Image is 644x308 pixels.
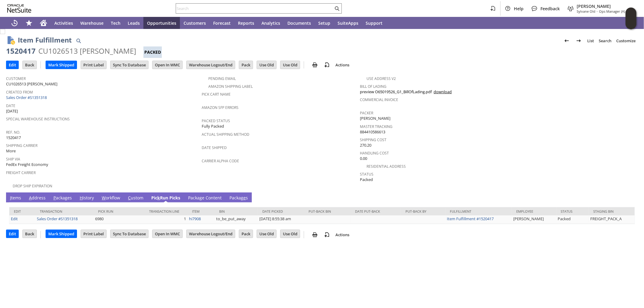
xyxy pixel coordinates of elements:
[311,231,319,238] img: print.svg
[80,195,83,201] span: H
[18,35,72,45] h1: Item Fulfillment
[127,195,145,202] a: Custom
[46,61,77,69] input: Mark Shipped
[238,20,254,26] span: Reports
[6,108,18,114] span: [DATE]
[7,17,22,29] a: Recent Records
[512,215,556,224] td: [PERSON_NAME]
[202,92,231,97] a: Pick Cart Name
[258,215,304,224] td: [DATE] 8:55:38 am
[516,209,552,214] div: Employee
[78,195,95,202] a: History
[540,6,560,11] span: Feedback
[51,17,77,29] a: Activities
[589,215,635,224] td: FREIGHT_PACK_A
[143,17,180,29] a: Opportunities
[355,209,396,214] div: Date Put-back
[6,116,70,122] a: Special Warehouse Instructions
[111,20,120,26] span: Tech
[53,195,56,201] span: P
[261,20,280,26] span: Analytics
[6,148,16,154] span: More
[360,129,386,135] span: 884410586613
[514,6,524,11] span: Help
[450,209,507,214] div: Fulfillment
[627,194,634,201] a: Unrolled view on
[40,209,89,214] div: Transaction
[599,9,633,14] span: Ops Manager (A) (F2L)
[25,19,33,27] svg: Shortcuts
[626,8,636,29] iframe: Click here to launch Oracle Guided Learning Help Panel
[366,20,383,26] span: Support
[11,19,18,27] svg: Recent Records
[6,170,36,175] a: Freight Carrier
[36,17,51,29] a: Home
[258,17,284,29] a: Analytics
[8,195,23,202] a: Items
[13,183,52,189] a: Drop Ship Expiration
[200,195,202,201] span: g
[309,209,346,214] div: Put-back Bin
[362,17,386,29] a: Support
[585,36,596,46] a: List
[131,215,188,224] td: 1
[23,230,37,238] input: Back
[239,61,253,69] input: Pack
[262,209,300,214] div: Date Picked
[187,195,223,202] a: Package Content
[6,230,18,238] input: Edit
[135,209,183,214] div: Transaction Line
[596,36,614,46] a: Search
[208,84,253,89] a: Amazon Shipping Label
[10,195,11,201] span: I
[192,209,210,214] div: Item
[40,19,47,27] svg: Home
[187,230,235,238] input: Warehouse Logout/End
[6,61,18,69] input: Edit
[360,142,372,148] span: 270.20
[333,5,341,12] svg: Search
[150,195,182,202] a: PickRun Picks
[14,209,31,214] div: Edit
[323,61,331,68] img: add-record.svg
[219,209,254,214] div: Bin
[27,195,47,202] a: Address
[100,195,122,202] a: Workflow
[405,209,441,214] div: Put-back By
[367,76,396,81] a: Use Address V2
[11,216,18,221] a: Edit
[152,230,182,238] input: Open In WMC
[6,157,20,162] a: Ship Via
[23,61,37,69] input: Back
[202,123,224,129] span: Fully Packed
[367,164,406,169] a: Residential Address
[6,143,37,148] a: Shipping Carrier
[202,118,230,123] a: Packed Status
[333,232,352,237] a: Actions
[563,37,570,44] img: Previous
[46,230,77,238] input: Mark Shipped
[7,4,31,13] svg: logo
[311,61,319,68] img: print.svg
[180,17,210,29] a: Customers
[37,216,78,221] a: Sales Order #S1351318
[202,105,239,110] a: Amazon SFP Errors
[593,209,630,214] div: Staging Bin
[94,215,130,224] td: 6980
[6,162,48,167] span: FedEx Freight Economy
[81,230,106,238] input: Print Label
[202,158,239,164] a: Carrier Alpha Code
[360,110,373,116] a: Packer
[213,20,231,26] span: Forecast
[315,17,334,29] a: Setup
[157,195,160,201] span: k
[189,216,201,221] a: hi7908
[75,37,82,44] img: Quick Find
[102,195,106,201] span: W
[176,5,333,12] input: Search
[243,195,246,201] span: e
[6,130,20,135] a: Ref. No.
[338,20,358,26] span: SuiteApps
[333,62,352,68] a: Actions
[202,145,227,150] a: Date Shipped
